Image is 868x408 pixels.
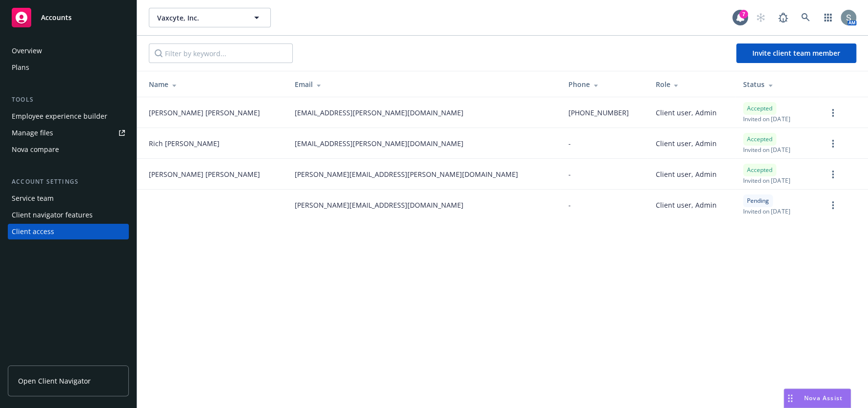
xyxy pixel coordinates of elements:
[149,107,260,118] span: [PERSON_NAME] [PERSON_NAME]
[149,138,220,149] span: Rich [PERSON_NAME]
[568,138,571,149] span: -
[12,142,59,157] div: Nova compare
[8,125,129,141] a: Manage files
[743,146,790,154] span: Invited on [DATE]
[568,79,640,89] div: Phone
[8,95,129,105] div: Tools
[8,108,129,124] a: Employee experience builder
[655,107,716,118] span: Client user, Admin
[747,166,772,174] span: Accepted
[8,43,129,59] a: Overview
[827,199,839,211] a: more
[784,388,851,408] button: Nova Assist
[8,224,129,239] a: Client access
[827,138,839,150] a: more
[8,142,129,157] a: Nova compare
[12,191,54,206] div: Service team
[12,108,107,124] div: Employee experience builder
[295,79,553,89] div: Email
[743,79,811,89] div: Status
[8,207,129,223] a: Client navigator features
[8,4,129,31] a: Accounts
[655,169,716,179] span: Client user, Admin
[743,115,790,123] span: Invited on [DATE]
[12,224,54,239] div: Client access
[568,200,571,210] span: -
[827,107,839,119] a: more
[295,107,464,118] span: [EMAIL_ADDRESS][PERSON_NAME][DOMAIN_NAME]
[747,196,769,205] span: Pending
[12,207,93,223] div: Client navigator features
[8,60,129,75] a: Plans
[655,200,716,210] span: Client user, Admin
[655,79,727,89] div: Role
[747,135,772,144] span: Accepted
[149,8,271,27] button: Vaxcyte, Inc.
[157,13,242,23] span: Vaxcyte, Inc.
[736,43,856,63] button: Invite client team member
[295,138,464,149] span: [EMAIL_ADDRESS][PERSON_NAME][DOMAIN_NAME]
[12,125,53,141] div: Manage files
[739,10,748,19] div: 7
[568,107,629,118] span: [PHONE_NUMBER]
[751,8,770,27] a: Start snowing
[743,176,790,185] span: Invited on [DATE]
[149,43,293,63] input: Filter by keyword...
[12,60,29,75] div: Plans
[818,8,838,27] a: Switch app
[743,207,790,215] span: Invited on [DATE]
[8,191,129,206] a: Service team
[295,169,518,179] span: [PERSON_NAME][EMAIL_ADDRESS][PERSON_NAME][DOMAIN_NAME]
[8,177,129,187] div: Account settings
[18,376,91,386] span: Open Client Navigator
[796,8,815,27] a: Search
[295,200,464,210] span: [PERSON_NAME][EMAIL_ADDRESS][DOMAIN_NAME]
[752,48,840,58] span: Invite client team member
[149,79,279,89] div: Name
[655,138,716,149] span: Client user, Admin
[827,169,839,180] a: more
[12,43,42,59] div: Overview
[747,104,772,113] span: Accepted
[41,14,72,21] span: Accounts
[568,169,571,179] span: -
[841,10,856,25] img: photo
[773,8,793,27] a: Report a Bug
[149,169,260,179] span: [PERSON_NAME] [PERSON_NAME]
[804,394,843,402] span: Nova Assist
[784,389,796,408] div: Drag to move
